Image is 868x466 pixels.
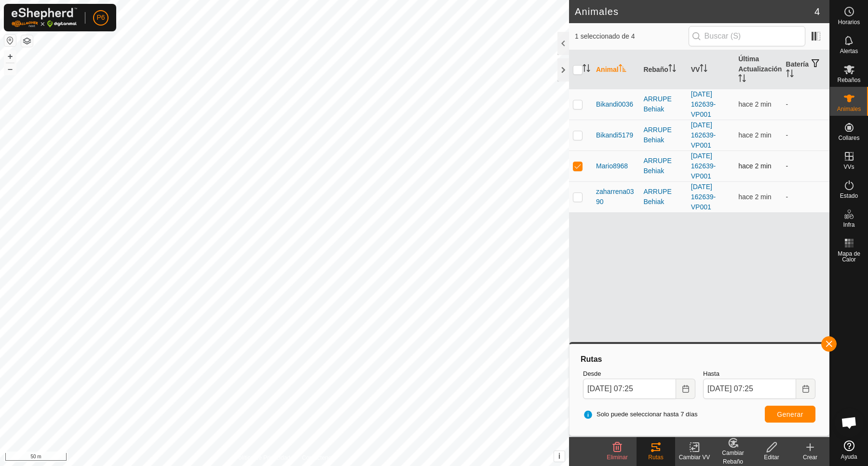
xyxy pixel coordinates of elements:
[782,151,829,181] td: -
[837,106,861,112] span: Animales
[302,453,334,462] a: Contáctenos
[838,135,859,141] span: Collares
[4,51,16,62] button: +
[687,50,734,89] th: VV
[765,406,815,423] button: Generar
[676,379,695,399] button: Choose Date
[607,454,627,461] span: Eliminar
[738,162,771,170] span: 15 oct 2025, 7:23
[691,183,716,211] a: [DATE] 162639-VP001
[738,193,771,201] span: 15 oct 2025, 7:23
[777,411,803,418] span: Generar
[782,181,829,212] td: -
[738,131,771,139] span: 15 oct 2025, 7:23
[583,66,590,73] p-sorticon: Activar para ordenar
[583,369,695,379] label: Desde
[843,222,854,228] span: Infra
[554,451,565,462] button: i
[700,66,707,73] p-sorticon: Activar para ordenar
[738,100,771,108] span: 15 oct 2025, 7:23
[786,71,794,79] p-sorticon: Activar para ordenar
[619,66,626,73] p-sorticon: Activar para ordenar
[96,13,105,23] span: P6
[782,89,829,120] td: -
[643,125,683,145] div: ARRUPE Behiak
[21,35,33,47] button: Capas del Mapa
[796,379,815,399] button: Choose Date
[837,77,860,83] span: Rebaños
[583,410,698,419] span: Solo puede seleccionar hasta 7 días
[675,453,714,462] div: Cambiar VV
[840,48,858,54] span: Alertas
[838,19,860,25] span: Horarios
[782,50,829,89] th: Batería
[738,76,746,83] p-sorticon: Activar para ordenar
[596,99,633,110] span: Bikandi0036
[637,453,675,462] div: Rutas
[643,156,683,176] div: ARRUPE Behiak
[791,453,829,462] div: Crear
[575,31,689,41] span: 1 seleccionado de 4
[668,66,676,73] p-sorticon: Activar para ordenar
[703,369,815,379] label: Hasta
[752,453,791,462] div: Editar
[691,152,716,180] a: [DATE] 162639-VP001
[12,8,77,27] img: Logo Gallagher
[830,437,868,464] a: Ayuda
[639,50,687,89] th: Rebaño
[575,6,814,17] h2: Animales
[579,354,819,365] div: Rutas
[4,35,16,46] button: Restablecer Mapa
[235,453,290,462] a: Política de Privacidad
[734,50,782,89] th: Última Actualización
[596,187,636,207] span: zaharrena0390
[691,90,716,118] a: [DATE] 162639-VP001
[832,251,866,262] span: Mapa de Calor
[558,452,560,460] span: i
[689,26,805,46] input: Buscar (S)
[592,50,639,89] th: Animal
[714,449,752,466] div: Cambiar Rebaño
[596,161,628,171] span: Mario8968
[4,63,16,75] button: –
[843,164,854,170] span: VVs
[835,408,864,437] div: Chat abierto
[840,193,858,199] span: Estado
[841,454,857,460] span: Ayuda
[643,187,683,207] div: ARRUPE Behiak
[643,94,683,114] div: ARRUPE Behiak
[814,4,820,19] span: 4
[596,130,633,140] span: Bikandi5179
[782,120,829,151] td: -
[691,121,716,149] a: [DATE] 162639-VP001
